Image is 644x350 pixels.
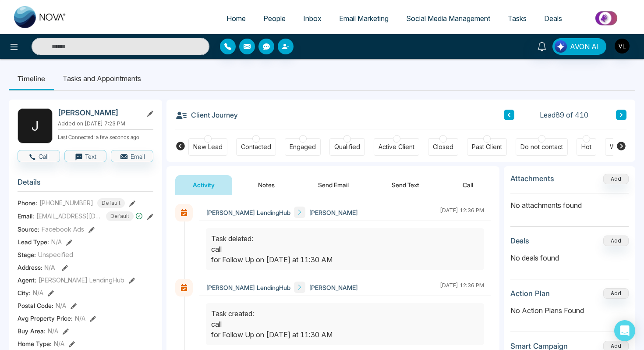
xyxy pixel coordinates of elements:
[615,39,630,54] img: User Avatar
[610,143,626,151] div: Warm
[51,237,62,246] span: N/A
[64,150,107,162] button: Text
[9,67,54,90] li: Timeline
[440,207,484,218] div: [DATE] 12:36 PM
[106,211,134,221] span: Default
[294,10,330,27] a: Inbox
[603,236,629,246] button: Add
[18,108,53,143] div: J
[575,8,639,28] img: Market-place.gif
[56,301,66,310] span: N/A
[510,236,529,245] h3: Deals
[18,263,55,272] span: Address:
[603,175,629,182] span: Add
[555,40,567,53] img: Lead Flow
[18,250,36,259] span: Stage:
[42,225,84,234] span: Facebook Ads
[18,178,153,191] h3: Details
[18,301,53,310] span: Postal Code :
[206,208,290,217] span: [PERSON_NAME] LendingHub
[38,250,73,259] span: Unspecified
[309,283,358,292] span: [PERSON_NAME]
[241,143,271,151] div: Contacted
[540,110,588,120] span: Lead 89 of 410
[36,211,102,221] span: [EMAIL_ADDRESS][DOMAIN_NAME]
[552,38,606,55] button: AVON AI
[193,143,223,151] div: New Lead
[58,120,153,128] p: Added on [DATE] 7:23 PM
[39,198,93,207] span: [PHONE_NUMBER]
[18,237,49,246] span: Lead Type:
[499,10,535,27] a: Tasks
[18,150,60,162] button: Call
[255,10,294,27] a: People
[97,198,125,208] span: Default
[58,108,139,117] h2: [PERSON_NAME]
[508,14,527,23] span: Tasks
[54,339,64,348] span: N/A
[510,289,550,298] h3: Action Plan
[603,174,629,184] button: Add
[520,143,563,151] div: Do not contact
[510,305,629,316] p: No Action Plans Found
[374,175,437,195] button: Send Text
[303,14,322,23] span: Inbox
[440,282,484,293] div: [DATE] 12:36 PM
[614,320,635,341] div: Open Intercom Messenger
[445,175,491,195] button: Call
[175,108,238,121] h3: Client Journey
[544,14,562,23] span: Deals
[241,175,292,195] button: Notes
[226,14,246,23] span: Home
[334,143,360,151] div: Qualified
[339,14,389,23] span: Email Marketing
[535,10,571,27] a: Deals
[18,198,37,207] span: Phone:
[75,314,85,323] span: N/A
[18,225,39,234] span: Source:
[44,264,55,271] span: N/A
[290,143,316,151] div: Engaged
[510,174,554,183] h3: Attachments
[111,150,153,162] button: Email
[18,326,46,336] span: Buy Area :
[18,339,52,348] span: Home Type :
[18,275,36,285] span: Agent:
[472,143,502,151] div: Past Client
[33,288,43,297] span: N/A
[48,326,58,336] span: N/A
[309,208,358,217] span: [PERSON_NAME]
[263,14,286,23] span: People
[603,288,629,299] button: Add
[18,288,31,297] span: City :
[570,41,599,52] span: AVON AI
[175,175,232,195] button: Activity
[218,10,255,27] a: Home
[330,10,397,27] a: Email Marketing
[18,211,34,221] span: Email:
[433,143,453,151] div: Closed
[206,283,290,292] span: [PERSON_NAME] LendingHub
[379,143,414,151] div: Active Client
[510,253,629,263] p: No deals found
[58,132,153,141] p: Last Connected: a few seconds ago
[14,6,67,28] img: Nova CRM Logo
[39,275,124,285] span: [PERSON_NAME] LendingHub
[510,193,629,211] p: No attachments found
[581,143,591,151] div: Hot
[397,10,499,27] a: Social Media Management
[301,175,366,195] button: Send Email
[406,14,490,23] span: Social Media Management
[18,314,73,323] span: Avg Property Price :
[54,67,150,90] li: Tasks and Appointments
